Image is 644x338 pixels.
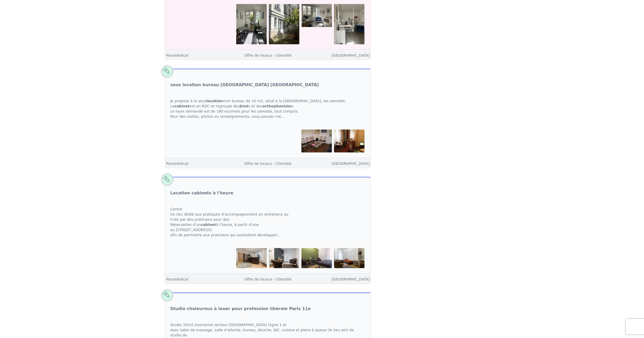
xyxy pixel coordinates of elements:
a: [GEOGRAPHIC_DATA] [332,53,370,57]
a: [GEOGRAPHIC_DATA] [332,277,370,281]
img: Location cabinet Paris 3 lun/jeu/sam 725€ [301,4,332,27]
a: Paramédical [166,161,188,166]
strong: cabinet [175,104,190,108]
img: Location cabinets à l'heure [269,248,299,268]
a: Offre de locaux - Clientèle [244,161,292,166]
div: Je propose à la sous mon bureau de 15 m2, situé à la [GEOGRAPHIC_DATA], les samedis. Le est en RD... [165,93,371,124]
img: sous location bureau Paris Porte d'Auteuil [334,129,365,152]
img: Location cabinets à l'heure [334,248,365,268]
a: sous location bureau [GEOGRAPHIC_DATA] [GEOGRAPHIC_DATA] [170,82,319,88]
a: Studio chaleureux à louer pour profession libérale Paris 11e [170,306,311,312]
a: Paramédical [166,277,188,281]
strong: location [206,99,223,103]
img: Location cabinets à l'heure [236,248,267,268]
a: Offre de locaux - Clientèle [244,277,292,281]
a: Paramédical [166,53,188,57]
strong: orthophoniste [263,104,292,108]
a: Location cabinets à l'heure [170,190,233,196]
img: sous location bureau Paris Porte d'Auteuil [301,129,332,152]
a: Offre de locaux - Clientèle [244,53,292,57]
img: Location cabinet Paris 3 lun/jeu/sam 725€ [269,4,299,44]
a: [GEOGRAPHIC_DATA] [332,161,370,166]
img: Location cabinets à l'heure [301,248,332,268]
strong: kiné [240,104,248,108]
img: Location cabinet Paris 3 lun/jeu/sam 725€ [236,4,267,44]
div: Centre Un lieu dédié aux pratiques d’accompagnement en entretiens ou Créé par des praticiens pour... [165,201,371,243]
img: Location cabinet Paris 3 lun/jeu/sam 725€ [334,4,365,44]
strong: cabinet [201,223,216,227]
